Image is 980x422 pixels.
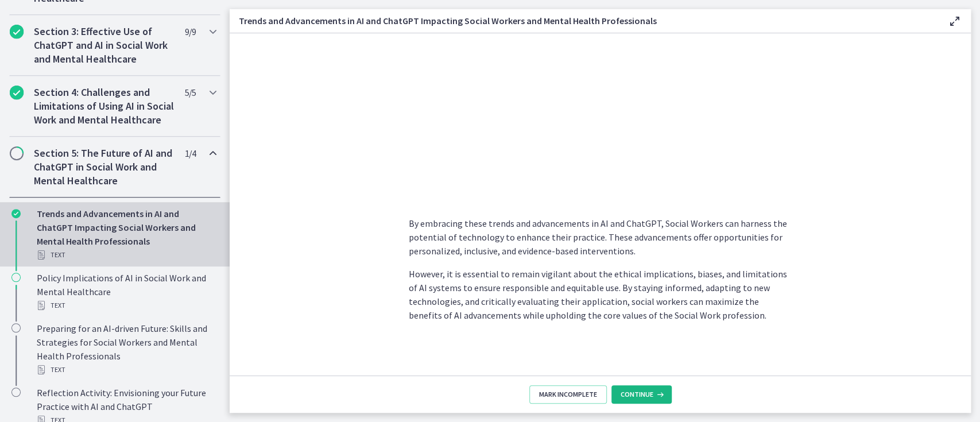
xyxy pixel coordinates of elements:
p: By embracing these trends and advancements in AI and ChatGPT, Social Workers can harness the pote... [409,216,792,258]
h2: Section 3: Effective Use of ChatGPT and AI in Social Work and Mental Healthcare [34,25,174,66]
button: Continue [611,385,672,404]
div: Text [37,299,216,312]
i: Completed [10,25,24,38]
span: Mark Incomplete [539,390,597,399]
i: Completed [11,209,21,218]
button: Mark Incomplete [529,385,607,404]
h2: Section 4: Challenges and Limitations of Using AI in Social Work and Mental Healthcare [34,86,174,127]
div: Text [37,363,216,377]
h2: Section 5: The Future of AI and ChatGPT in Social Work and Mental Healthcare [34,146,174,188]
div: Policy Implications of AI in Social Work and Mental Healthcare [37,271,216,312]
span: 5 / 5 [185,86,196,99]
i: Completed [10,86,24,99]
div: Text [37,248,216,262]
span: 9 / 9 [185,25,196,38]
p: However, it is essential to remain vigilant about the ethical implications, biases, and limitatio... [409,267,792,322]
span: Continue [621,390,653,399]
h3: Trends and Advancements in AI and ChatGPT Impacting Social Workers and Mental Health Professionals [239,14,929,28]
div: Trends and Advancements in AI and ChatGPT Impacting Social Workers and Mental Health Professionals [37,207,216,262]
span: 1 / 4 [185,146,196,160]
div: Preparing for an AI-driven Future: Skills and Strategies for Social Workers and Mental Health Pro... [37,322,216,377]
